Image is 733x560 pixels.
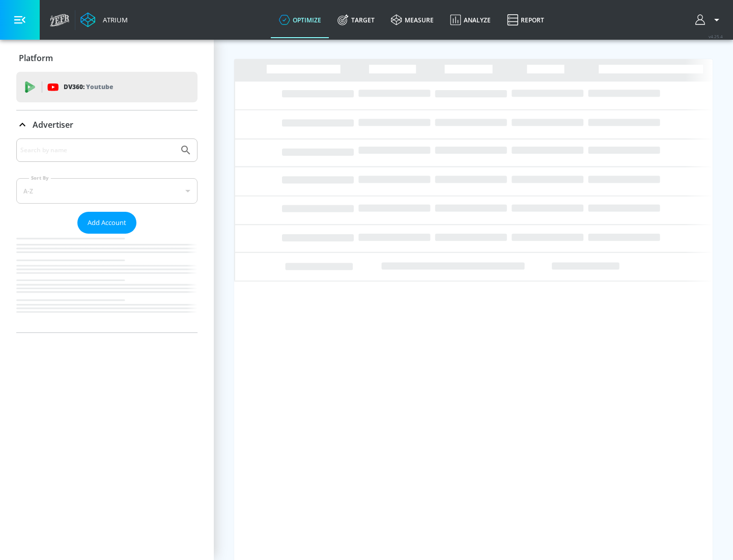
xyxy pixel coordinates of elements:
[16,178,198,204] div: A-Z
[499,2,552,38] a: Report
[33,119,73,130] p: Advertiser
[329,2,383,38] a: Target
[86,81,113,92] p: Youtube
[88,217,126,229] span: Add Account
[19,52,53,64] p: Platform
[16,72,198,102] div: DV360: Youtube
[29,175,51,181] label: Sort By
[16,138,198,332] div: Advertiser
[20,144,175,157] input: Search by name
[16,234,198,332] nav: list of Advertiser
[99,15,128,24] div: Atrium
[271,2,329,38] a: optimize
[383,2,442,38] a: measure
[16,110,198,139] div: Advertiser
[77,212,136,234] button: Add Account
[64,81,113,93] p: DV360:
[442,2,499,38] a: Analyze
[709,34,723,39] span: v 4.25.4
[80,12,128,27] a: Atrium
[16,44,198,72] div: Platform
